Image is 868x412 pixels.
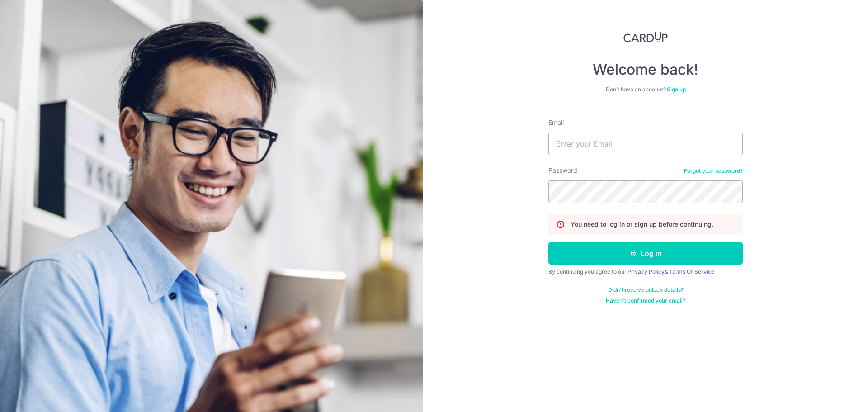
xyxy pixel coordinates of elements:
input: Enter your Email [548,133,743,155]
a: Didn't receive unlock details? [608,286,684,294]
button: Log in [548,242,743,265]
p: You need to log in or sign up before continuing. [571,220,713,229]
label: Password [548,166,577,175]
img: CardUp Logo [623,32,668,43]
a: Terms Of Service [669,268,714,275]
a: Forgot your password? [684,167,743,175]
div: Don’t have an account? [548,86,743,93]
a: Haven't confirmed your email? [606,297,685,304]
a: Sign up [667,86,686,93]
div: By continuing you agree to our & [548,268,743,275]
a: Privacy Policy [627,268,665,275]
h4: Welcome back! [548,61,743,79]
label: Email [548,118,564,127]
